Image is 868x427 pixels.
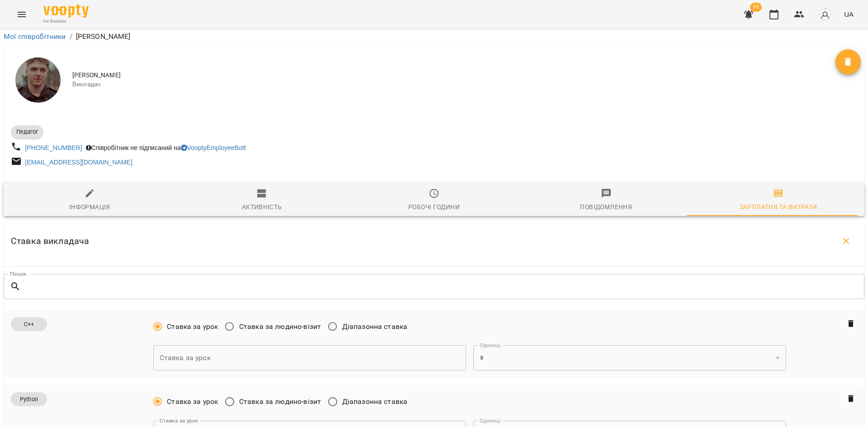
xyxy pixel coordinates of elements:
span: C++ [19,317,39,331]
span: Діапазонна ставка [342,396,408,407]
button: Menu [11,4,33,25]
button: Видалити [844,392,857,405]
a: [EMAIL_ADDRESS][DOMAIN_NAME] [25,159,132,166]
a: [PHONE_NUMBER] [25,144,82,151]
button: Видалити [835,49,861,75]
span: For Business [43,19,89,24]
span: Педагог [11,128,43,136]
h6: Ставка викладача [11,234,89,248]
li: / [70,31,72,42]
span: UA [844,9,854,19]
a: Мої співробітники [4,32,66,41]
nav: breadcrumb [4,31,864,42]
div: Співробітник не підписаний на ! [84,141,248,154]
span: Викладач [72,80,835,89]
button: Видалити [844,317,857,330]
img: avatar_s.png [819,8,831,21]
button: UA [840,6,857,23]
div: Активність [242,202,282,212]
span: 55 [750,3,762,12]
div: Інформація [69,202,110,212]
span: Ставка за урок [167,321,218,332]
span: Ставка за урок [167,396,218,407]
a: VooptyEmployeeBot [181,144,244,151]
img: Швидкій Вадим Ігорович [15,57,61,103]
span: [PERSON_NAME] [72,71,835,80]
p: [PERSON_NAME] [76,31,131,42]
span: Діапазонна ставка [342,321,408,332]
span: Python [14,392,43,406]
span: Ставка за людино-візит [239,396,321,407]
img: Voopty Logo [43,5,89,18]
div: Зарплатня та Витрати [740,202,817,212]
div: Робочі години [408,202,460,212]
div: Повідомлення [580,202,632,212]
span: Ставка за людино-візит [239,321,321,332]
